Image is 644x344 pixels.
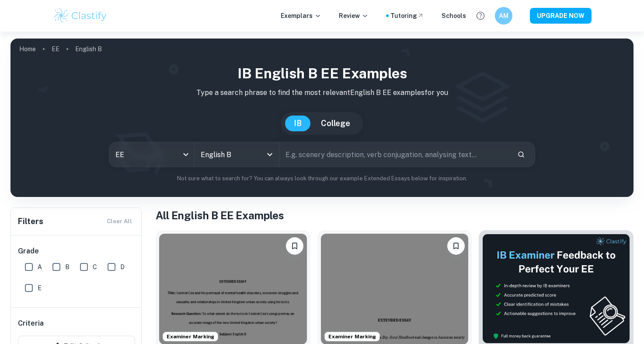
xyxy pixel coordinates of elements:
[285,116,310,131] button: IB
[264,148,276,161] button: Open
[18,246,135,256] h6: Grade
[120,262,125,272] span: D
[442,11,466,21] a: Schools
[514,147,529,162] button: Search
[38,262,42,272] span: A
[281,11,321,21] p: Exemplars
[447,237,465,255] button: Bookmark
[18,215,43,228] h6: Filters
[325,333,379,340] span: Examiner Marking
[279,142,510,167] input: E.g. scenery description, verb conjugation, analysing text...
[482,234,630,344] img: Thumbnail
[17,174,627,183] p: Not sure what to search for? You can always look through our example Extended Essays below for in...
[339,11,369,21] p: Review
[498,11,508,21] h6: AM
[53,7,108,25] img: Clastify logo
[19,43,36,55] a: Home
[163,333,218,340] span: Examiner Marking
[156,207,634,223] h1: All English B EE Examples
[93,262,97,272] span: C
[109,142,194,167] div: EE
[38,283,42,293] span: E
[18,318,44,329] h6: Criteria
[65,262,70,272] span: B
[286,237,303,255] button: Bookmark
[75,44,102,54] p: English B
[10,39,634,197] img: profile cover
[473,8,488,23] button: Help and Feedback
[390,11,424,21] a: Tutoring
[17,63,627,84] h1: IB English B EE examples
[312,116,359,131] button: College
[17,88,627,98] p: Type a search phrase to find the most relevant English B EE examples for you
[52,43,59,55] a: EE
[530,8,592,24] button: UPGRADE NOW
[495,7,512,25] button: AM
